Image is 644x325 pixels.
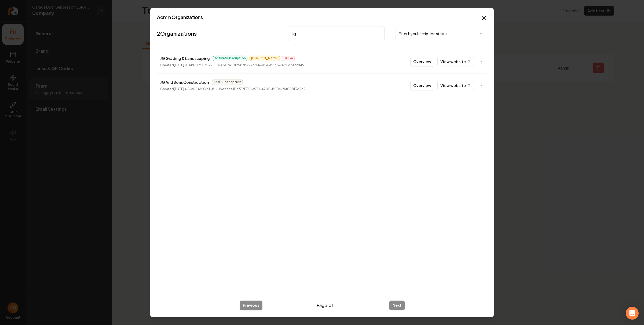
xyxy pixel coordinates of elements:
[410,57,434,66] button: Overview
[217,63,304,68] p: Website ID 19987b92-7741-4154-b6c5-82d1db192849
[219,86,306,92] p: Website ID cf791315-a910-4705-b50e-faf05813d2b9
[437,81,474,90] a: View website
[174,87,214,91] time: [DATE] 4:50:02 AM GMT-8
[410,81,434,90] button: Overview
[437,57,474,66] a: View website
[160,55,210,62] p: JG Grading & Landscaping
[282,56,295,61] span: BCBA
[212,80,243,85] span: Trial Subscription
[160,86,214,92] p: Created
[289,26,385,41] input: Search by name or ID
[250,56,280,61] span: [PERSON_NAME]
[174,63,213,67] time: [DATE] 11:04:17 AM GMT-7
[160,79,209,85] p: JG And Sons Construction
[157,15,487,20] h2: Admin Organizations
[160,63,213,68] p: Created
[157,30,197,37] a: 2Organizations
[213,56,247,61] span: Active Subscription
[317,302,335,309] span: Page 1 of 1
